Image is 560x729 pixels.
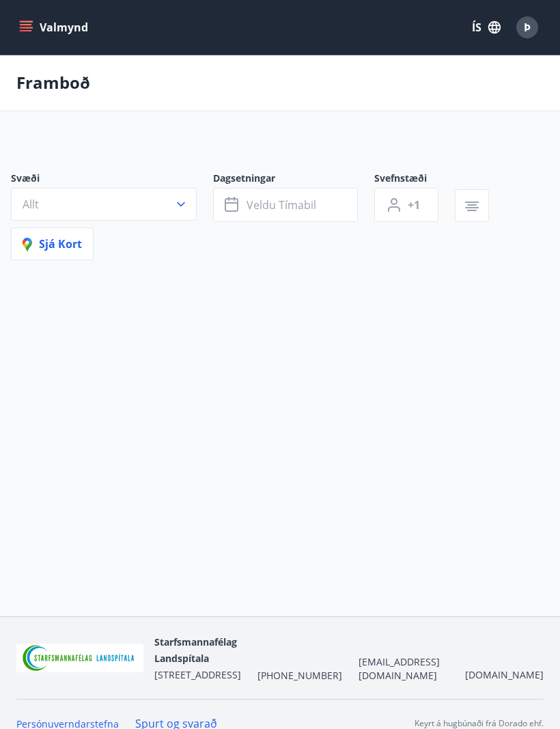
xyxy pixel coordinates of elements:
[359,655,449,683] span: [EMAIL_ADDRESS][DOMAIN_NAME]
[257,669,342,683] span: [PHONE_NUMBER]
[154,668,241,681] span: [STREET_ADDRESS]
[511,11,544,44] button: Þ
[154,635,237,665] span: Starfsmannafélag Landspítala
[464,15,508,40] button: ÍS
[16,644,143,673] img: 55zIgFoyM5pksCsVQ4sUOj1FUrQvjI8pi0QwpkWm.png
[465,668,544,681] a: [DOMAIN_NAME]
[11,188,197,221] button: Allt
[16,71,90,94] p: Framboð
[23,236,82,251] span: Sjá kort
[213,188,358,222] button: Veldu tímabil
[11,228,94,260] button: Sjá kort
[16,15,94,40] button: menu
[11,171,213,188] span: Svæði
[408,197,420,212] span: +1
[524,20,531,35] span: Þ
[247,197,316,212] span: Veldu tímabil
[213,171,374,188] span: Dagsetningar
[374,171,455,188] span: Svefnstæði
[23,197,39,212] span: Allt
[374,188,438,222] button: +1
